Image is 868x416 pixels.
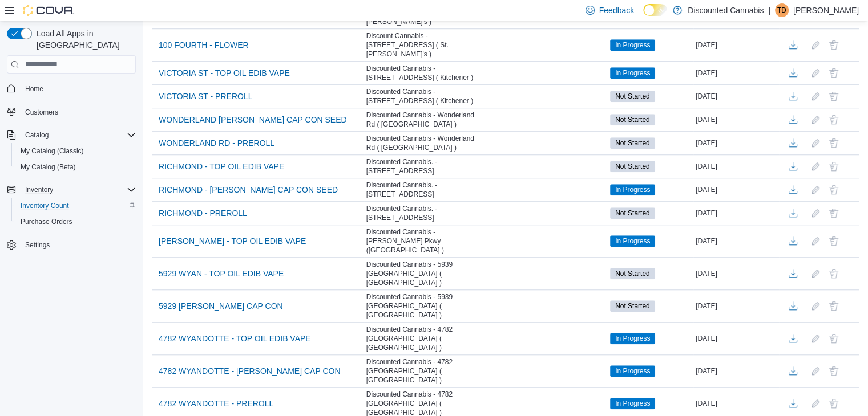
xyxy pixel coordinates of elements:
[693,364,779,378] div: [DATE]
[827,66,841,80] button: Delete
[693,160,779,173] div: [DATE]
[16,215,77,229] a: Purchase Orders
[11,198,140,214] button: Inventory Count
[643,4,667,16] input: Dark Mode
[21,238,54,252] a: Settings
[16,144,136,158] span: My Catalog (Classic)
[809,330,822,347] button: Edit count details
[159,333,311,344] span: 4782 WYANDOTTE - TOP OIL EDIB VAPE
[25,108,58,117] span: Customers
[809,64,822,81] button: Edit count details
[693,38,779,52] div: [DATE]
[159,184,338,195] span: RICHMOND - [PERSON_NAME] CAP CON SEED
[366,157,484,176] span: Discounted Cannabis. - [STREET_ADDRESS]
[615,366,650,376] span: In Progress
[827,136,841,150] button: Delete
[154,134,279,152] button: WONDERLAND RD - PREROLL
[827,234,841,248] button: Delete
[827,89,841,103] button: Delete
[159,365,340,377] span: 4782 WYANDOTTE - [PERSON_NAME] CAP CON
[809,297,822,315] button: Edit count details
[2,182,140,198] button: Inventory
[25,130,49,140] span: Catalog
[809,36,822,54] button: Edit count details
[809,88,822,105] button: Edit count details
[16,144,88,158] a: My Catalog (Classic)
[21,201,69,210] span: Inventory Count
[21,183,58,197] button: Inventory
[154,88,257,105] button: VICTORIA ST - PREROLL
[154,181,342,198] button: RICHMOND - [PERSON_NAME] CAP CON SEED
[615,40,650,50] span: In Progress
[693,89,779,103] div: [DATE]
[154,111,352,128] button: WONDERLAND [PERSON_NAME] CAP CON SEED
[809,233,822,250] button: Edit count details
[154,158,289,175] button: RICHMOND - TOP OIL EDIB VAPE
[693,397,779,410] div: [DATE]
[154,36,253,54] button: 100 FOURTH - FLOWER
[809,395,822,412] button: Edit count details
[11,214,140,230] button: Purchase Orders
[21,105,63,119] a: Customers
[154,265,288,282] button: 5929 WYAN - TOP OIL EDIB VAPE
[159,67,290,79] span: VICTORIA ST - TOP OIL EDIB VAPE
[693,113,779,127] div: [DATE]
[610,161,655,172] span: Not Started
[366,357,484,385] span: Discounted Cannabis - 4782 [GEOGRAPHIC_DATA] ( [GEOGRAPHIC_DATA] )
[21,238,136,252] span: Settings
[610,184,655,195] span: In Progress
[610,268,655,279] span: Not Started
[159,235,306,247] span: [PERSON_NAME] - TOP OIL EDIB VAPE
[16,199,74,213] a: Inventory Count
[21,81,136,96] span: Home
[159,207,247,219] span: RICHMOND - PREROLL
[827,206,841,220] button: Delete
[159,161,284,172] span: RICHMOND - TOP OIL EDIB VAPE
[693,183,779,197] div: [DATE]
[25,185,53,194] span: Inventory
[366,292,484,320] span: Discounted Cannabis - 5939 [GEOGRAPHIC_DATA] ( [GEOGRAPHIC_DATA] )
[693,206,779,220] div: [DATE]
[610,207,655,219] span: Not Started
[366,87,484,105] span: Discounted Cannabis - [STREET_ADDRESS] ( Kitchener )
[366,31,484,59] span: Discount Cannabis - [STREET_ADDRESS] ( St. [PERSON_NAME]'s )
[21,183,136,197] span: Inventory
[827,183,841,197] button: Delete
[827,397,841,410] button: Delete
[693,267,779,280] div: [DATE]
[610,91,655,102] span: Not Started
[21,162,76,172] span: My Catalog (Beta)
[610,398,655,409] span: In Progress
[23,5,74,16] img: Cova
[615,301,650,311] span: Not Started
[11,159,140,175] button: My Catalog (Beta)
[16,160,136,174] span: My Catalog (Beta)
[610,39,655,51] span: In Progress
[615,161,650,172] span: Not Started
[159,114,347,125] span: WONDERLAND [PERSON_NAME] CAP CON SEED
[615,398,650,409] span: In Progress
[2,127,140,143] button: Catalog
[827,364,841,378] button: Delete
[154,205,252,222] button: RICHMOND - PREROLL
[366,111,484,129] span: Discounted Cannabis - Wonderland Rd ( [GEOGRAPHIC_DATA] )
[809,158,822,175] button: Edit count details
[2,236,140,253] button: Settings
[615,68,650,78] span: In Progress
[610,300,655,312] span: Not Started
[615,138,650,148] span: Not Started
[21,82,48,96] a: Home
[693,234,779,248] div: [DATE]
[827,299,841,313] button: Delete
[615,333,650,344] span: In Progress
[615,115,650,125] span: Not Started
[610,365,655,377] span: In Progress
[693,332,779,345] div: [DATE]
[827,267,841,280] button: Delete
[21,217,72,226] span: Purchase Orders
[693,66,779,80] div: [DATE]
[21,128,136,142] span: Catalog
[2,104,140,120] button: Customers
[366,134,484,152] span: Discounted Cannabis - Wonderland Rd ( [GEOGRAPHIC_DATA] )
[154,330,316,347] button: 4782 WYANDOTTE - TOP OIL EDIB VAPE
